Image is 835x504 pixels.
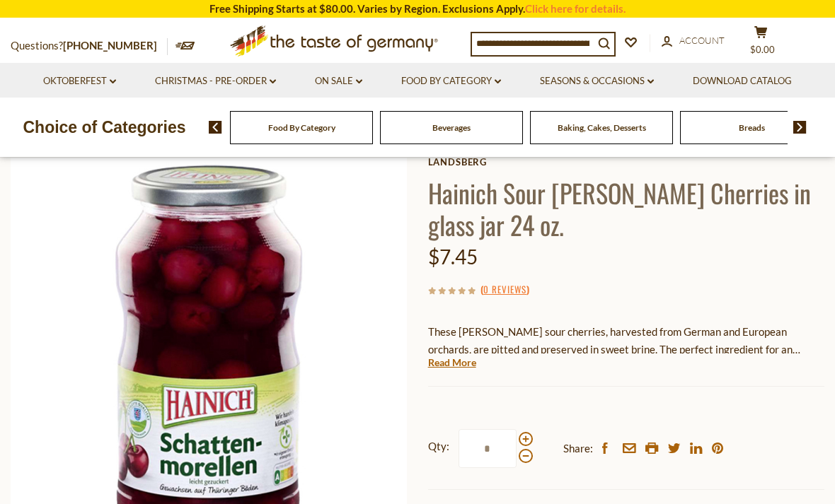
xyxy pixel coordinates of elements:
[43,74,116,89] a: Oktoberfest
[432,122,471,133] a: Beverages
[662,33,725,49] a: Account
[525,2,626,15] a: Click here for details.
[739,25,782,61] button: $0.00
[739,122,765,133] a: Breads
[268,122,335,133] a: Food By Category
[793,121,807,134] img: next arrow
[693,74,792,89] a: Download Catalog
[428,245,478,269] span: $7.45
[428,438,449,455] strong: Qty:
[558,122,646,133] a: Baking, Cakes, Desserts
[11,37,168,55] p: Questions?
[428,177,824,240] h1: Hainich Sour [PERSON_NAME] Cherries in glass jar 24 oz.
[209,121,222,134] img: previous arrow
[428,156,824,168] a: Landsberg
[563,440,593,457] span: Share:
[679,35,725,46] span: Account
[401,74,501,89] a: Food By Category
[750,44,775,55] span: $0.00
[483,282,526,298] a: 0 Reviews
[459,429,517,468] input: Qty:
[63,39,157,52] a: [PHONE_NUMBER]
[315,74,362,89] a: On Sale
[155,74,276,89] a: Christmas - PRE-ORDER
[480,282,529,296] span: ( )
[428,356,476,370] a: Read More
[540,74,654,89] a: Seasons & Occasions
[428,323,824,358] p: These [PERSON_NAME] sour cherries, harvested from German and European orchards, are pitted and pr...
